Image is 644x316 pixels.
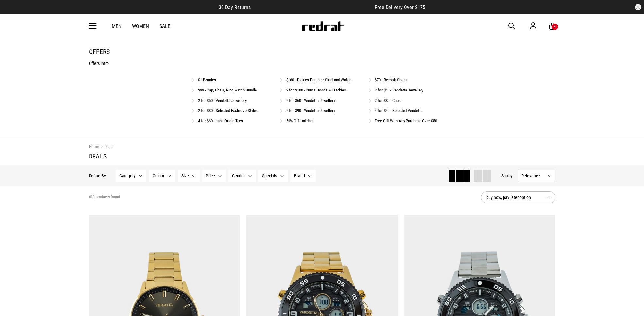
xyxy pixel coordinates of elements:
[116,170,146,182] button: Category
[294,173,305,178] span: Brand
[159,23,170,29] a: Sale
[89,173,106,178] p: Refine By
[481,191,555,203] button: buy now, pay later option
[518,170,555,182] button: Relevance
[501,172,513,180] button: Sortby
[549,23,555,30] a: 3
[286,118,313,123] a: 50% Off - adidas
[112,23,122,29] a: Men
[262,173,277,178] span: Specials
[301,21,344,31] img: Redrat logo
[89,152,555,160] h1: Deals
[375,108,422,113] a: 4 for $40 - Selected Vendetta
[486,193,540,201] span: buy now, pay later option
[132,23,149,29] a: Women
[508,173,513,178] span: by
[375,77,407,82] a: $70 - Reebok Shoes
[228,170,256,182] button: Gender
[202,170,226,182] button: Price
[198,108,258,113] a: 2 for $80 - Selected Exclusive Styles
[198,118,243,123] a: 4 for $60 - sans Origin Tees
[89,48,555,56] h1: Offers
[375,98,401,103] a: 2 for $80 - Caps
[198,98,247,103] a: 2 for $50 - Vendetta Jewellery
[286,98,335,103] a: 2 for $60 - Vendetta Jewellery
[286,108,335,113] a: 2 for $90 - Vendetta Jewellery
[149,170,175,182] button: Colour
[198,77,216,82] a: $1 Beanies
[554,25,556,29] div: 3
[258,170,288,182] button: Specials
[89,61,555,66] p: Offers intro
[89,195,120,200] span: 613 products found
[178,170,200,182] button: Size
[232,173,245,178] span: Gender
[375,118,437,123] a: Free Gift With Any Purchase Over $50
[286,77,351,82] a: $160 - Dickies Pants or Skirt and Watch
[99,144,113,150] a: Deals
[521,173,545,178] span: Relevance
[89,144,99,149] a: Home
[290,170,316,182] button: Brand
[286,88,346,92] a: 2 for $100 - Puma Hoods & Trackies
[153,173,164,178] span: Colour
[264,4,362,10] iframe: Customer reviews powered by Trustpilot
[198,88,257,92] a: $99 - Cap, Chain, Ring Watch Bundle
[375,88,423,92] a: 2 for $40 - Vendetta Jewellery
[375,4,425,10] span: Free Delivery Over $175
[119,173,136,178] span: Category
[181,173,189,178] span: Size
[206,173,215,178] span: Price
[219,4,251,10] span: 30 Day Returns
